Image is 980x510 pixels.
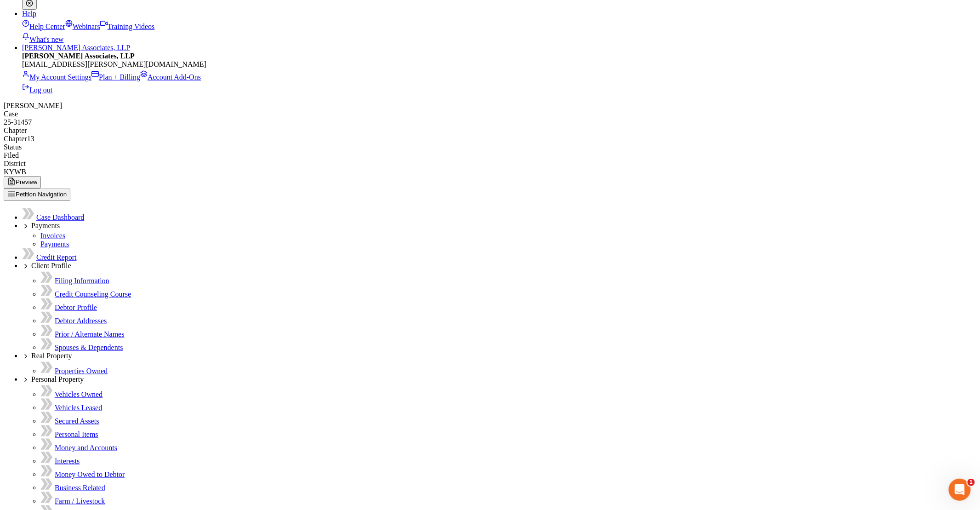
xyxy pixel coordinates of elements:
div: [PERSON_NAME] Associates, LLP [22,52,976,94]
iframe: Intercom live chat [949,479,971,501]
a: Interests [55,457,80,465]
div: Help [22,18,976,44]
div: Chapter [4,126,976,135]
a: Credit Counseling Course [55,290,131,298]
div: KYWB [4,168,976,176]
a: Help [22,10,36,17]
a: Money Owed to Debtor [55,470,125,478]
div: Case [4,110,976,118]
span: [PERSON_NAME] [4,102,62,109]
a: Prior / Alternate Names [55,330,125,338]
div: Status [4,143,976,151]
span: 1 [968,479,975,486]
div: Filed [4,151,976,160]
span: 13 [27,135,34,143]
a: Help Center [22,23,65,30]
span: Client Profile [31,262,71,269]
a: Training Videos [100,23,155,30]
a: Case Dashboard [36,213,84,221]
a: Farm / Livestock [55,497,105,505]
span: [EMAIL_ADDRESS][PERSON_NAME][DOMAIN_NAME] [22,60,206,68]
span: Payments [31,222,60,229]
a: Vehicles Leased [55,404,103,412]
a: Business Related [55,484,105,492]
a: Log out [22,86,52,94]
a: Account Add-Ons [140,73,201,81]
a: Personal Items [55,430,98,438]
a: Debtor Addresses [55,317,107,325]
a: My Account Settings [22,73,91,81]
a: Vehicles Owned [55,390,103,398]
span: Real Property [31,352,72,360]
div: 25-31457 [4,118,976,126]
a: Plan + Billing [91,73,140,81]
div: District [4,160,976,168]
strong: [PERSON_NAME] Associates, LLP [22,52,135,60]
a: Payments [40,240,69,248]
a: Properties Owned [55,367,108,375]
a: What's new [22,35,63,43]
a: Filing Information [55,277,109,285]
button: Petition Navigation [4,189,70,201]
a: Spouses & Dependents [55,344,123,351]
a: Debtor Profile [55,304,97,311]
a: Invoices [40,232,65,240]
div: Chapter [4,135,976,143]
a: Money and Accounts [55,444,117,452]
span: Personal Property [31,375,84,383]
a: Credit Report [36,253,77,261]
button: Preview [4,176,41,189]
a: Webinars [65,23,100,30]
a: [PERSON_NAME] Associates, LLP [22,44,130,52]
a: Secured Assets [55,417,99,425]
